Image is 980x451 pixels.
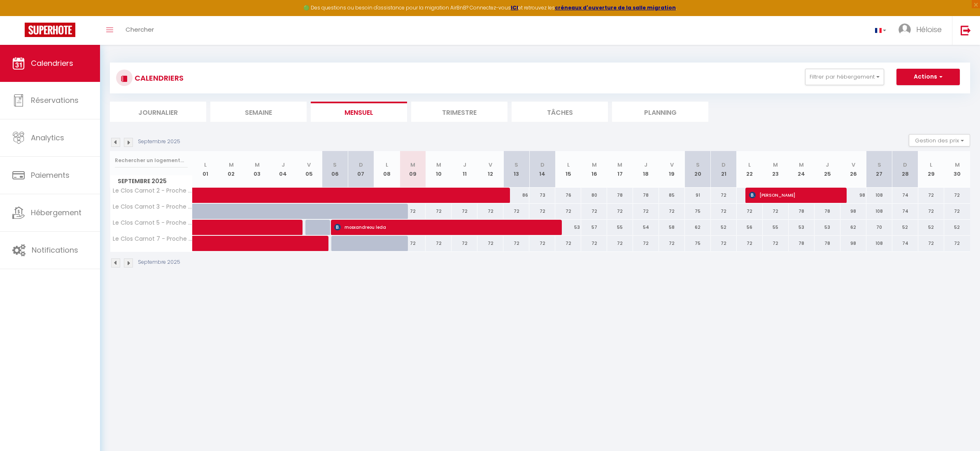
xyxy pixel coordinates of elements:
[644,161,647,169] abbr: J
[218,151,244,188] th: 02
[799,161,804,169] abbr: M
[110,175,192,187] span: Septembre 2025
[511,4,518,11] a: ICI
[410,161,415,169] abbr: M
[892,188,918,203] div: 74
[711,204,737,219] div: 72
[436,161,441,169] abbr: M
[133,69,184,87] h3: CALENDRIERS
[255,161,260,169] abbr: M
[463,161,466,169] abbr: J
[244,151,270,188] th: 03
[685,204,711,219] div: 75
[659,220,685,235] div: 58
[126,25,154,34] span: Chercher
[748,161,751,169] abbr: L
[711,236,737,251] div: 72
[477,151,503,188] th: 12
[477,236,503,251] div: 72
[411,102,507,122] li: Trimestre
[659,204,685,219] div: 72
[25,23,75,37] img: Super Booking
[426,151,452,188] th: 10
[138,138,180,146] p: Septembre 2025
[210,102,307,122] li: Semaine
[899,23,911,36] img: ...
[789,220,815,235] div: 53
[31,133,64,143] span: Analytics
[270,151,296,188] th: 04
[918,204,944,219] div: 72
[607,151,633,188] th: 17
[592,161,597,169] abbr: M
[878,161,881,169] abbr: S
[334,219,550,235] span: mosxandreou leda
[503,204,529,219] div: 72
[555,204,581,219] div: 72
[685,188,711,203] div: 91
[581,220,607,235] div: 57
[711,220,737,235] div: 52
[112,220,194,226] span: Le Clos Carnot 5 - Proche Commodités
[529,188,555,203] div: 73
[789,204,815,219] div: 78
[115,153,188,168] input: Rechercher un logement...
[112,188,194,194] span: Le Clos Carnot 2 - Proche Commodités
[763,151,789,188] th: 23
[452,236,477,251] div: 72
[711,188,737,203] div: 72
[916,24,942,35] span: Héloise
[737,204,763,219] div: 72
[918,220,944,235] div: 52
[763,204,789,219] div: 72
[944,204,970,219] div: 72
[840,220,866,235] div: 62
[567,161,570,169] abbr: L
[633,204,659,219] div: 72
[555,188,581,203] div: 76
[400,204,426,219] div: 72
[296,151,322,188] th: 05
[581,204,607,219] div: 72
[555,151,581,188] th: 15
[737,151,763,188] th: 22
[944,188,970,203] div: 72
[374,151,400,188] th: 08
[903,161,907,169] abbr: D
[633,220,659,235] div: 54
[815,220,840,235] div: 53
[961,25,971,35] img: logout
[529,236,555,251] div: 72
[815,236,840,251] div: 78
[503,151,529,188] th: 13
[918,188,944,203] div: 72
[32,245,78,255] span: Notifications
[866,236,892,251] div: 108
[110,102,206,122] li: Journalier
[659,151,685,188] th: 19
[555,4,676,11] a: créneaux d'ouverture de la salle migration
[866,204,892,219] div: 108
[282,161,285,169] abbr: J
[826,161,829,169] abbr: J
[204,161,207,169] abbr: L
[581,236,607,251] div: 72
[815,204,840,219] div: 78
[503,188,529,203] div: 86
[840,151,866,188] th: 26
[789,151,815,188] th: 24
[31,207,81,218] span: Hébergement
[930,161,932,169] abbr: L
[529,204,555,219] div: 72
[307,161,311,169] abbr: V
[612,102,708,122] li: Planning
[503,236,529,251] div: 72
[773,161,778,169] abbr: M
[892,236,918,251] div: 74
[607,188,633,203] div: 78
[763,236,789,251] div: 72
[749,187,836,203] span: [PERSON_NAME]
[685,236,711,251] div: 75
[359,161,363,169] abbr: D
